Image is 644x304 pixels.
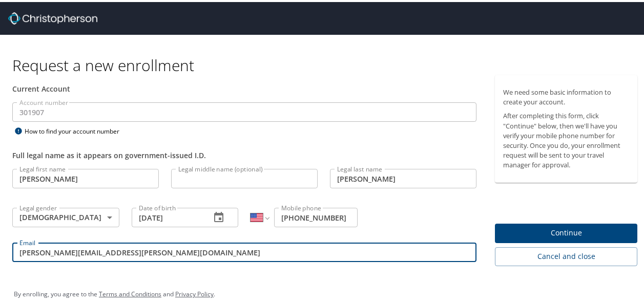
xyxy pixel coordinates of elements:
button: Cancel and close [495,245,637,264]
div: How to find your account number [12,123,140,136]
a: Terms and Conditions [99,288,161,296]
input: MM/DD/YYYY [132,206,203,225]
input: Enter phone number [274,206,358,225]
a: Privacy Policy [175,288,214,296]
div: Full legal name as it appears on government-issued I.D. [12,148,476,159]
div: [DEMOGRAPHIC_DATA] [12,206,119,225]
img: cbt logo [8,10,97,23]
button: Continue [495,222,637,242]
span: Cancel and close [503,248,629,261]
div: Current Account [12,81,476,92]
p: We need some basic information to create your account. [503,85,629,105]
p: After completing this form, click "Continue" below, then we'll have you verify your mobile phone ... [503,109,629,168]
span: Continue [503,225,629,237]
